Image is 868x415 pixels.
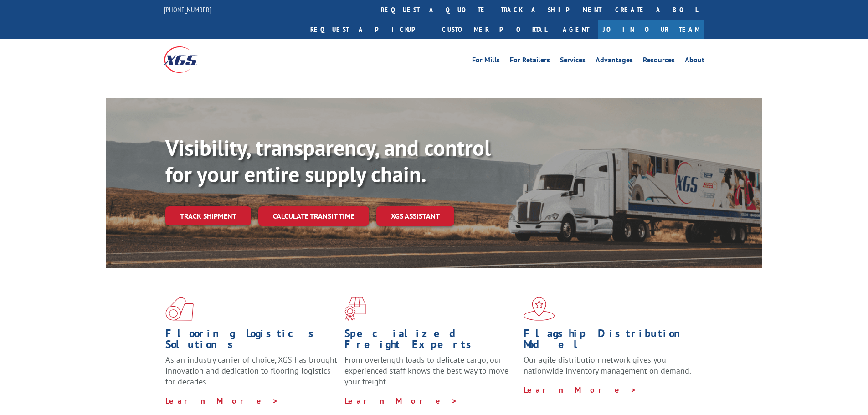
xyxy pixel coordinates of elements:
[165,395,279,406] a: Learn More >
[510,56,550,67] a: For Retailers
[164,5,211,14] a: [PHONE_NUMBER]
[165,354,337,387] span: As an industry carrier of choice, XGS has brought innovation and dedication to flooring logistics...
[598,20,704,39] a: Join Our Team
[524,384,637,395] a: Learn More >
[344,328,517,354] h1: Specialized Freight Experts
[524,354,691,376] span: Our agile distribution network gives you nationwide inventory management on demand.
[376,206,454,226] a: XGS ASSISTANT
[435,20,554,39] a: Customer Portal
[165,133,491,188] b: Visibility, transparency, and control for your entire supply chain.
[554,20,598,39] a: Agent
[165,297,194,321] img: xgs-icon-total-supply-chain-intelligence-red
[524,297,555,321] img: xgs-icon-flagship-distribution-model-red
[344,354,517,395] p: From overlength loads to delicate cargo, our experienced staff knows the best way to move your fr...
[344,297,366,321] img: xgs-icon-focused-on-flooring-red
[344,395,458,406] a: Learn More >
[472,56,500,67] a: For Mills
[685,56,704,67] a: About
[596,56,633,67] a: Advantages
[258,206,369,226] a: Calculate transit time
[560,56,586,67] a: Services
[643,56,675,67] a: Resources
[303,20,435,39] a: Request a pickup
[165,328,338,354] h1: Flooring Logistics Solutions
[524,328,696,354] h1: Flagship Distribution Model
[165,206,251,225] a: Track shipment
